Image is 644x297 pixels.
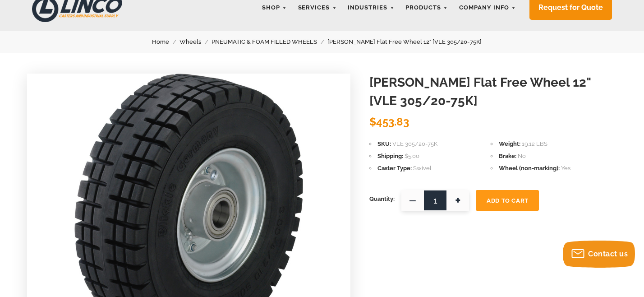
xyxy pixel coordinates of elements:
span: Brake [499,153,516,159]
span: $5.00 [405,153,419,159]
a: Home [152,37,179,47]
span: $453.83 [369,115,409,128]
button: Add To Cart [476,190,539,211]
span: 19.12 LBS [522,140,547,147]
span: Yes [561,165,570,172]
span: Shipping [377,153,403,159]
span: Add To Cart [487,197,529,204]
span: VLE 305/20-75K [392,140,437,147]
span: Swivel [413,165,432,172]
button: Contact us [563,241,635,268]
span: Caster Type [377,165,412,172]
a: PNEUMATIC & FOAM FILLED WHEELS [212,37,327,47]
span: Weight [499,140,520,147]
span: No [518,153,526,159]
a: Wheels [179,37,212,47]
span: Wheel (non-marking) [499,165,560,172]
span: SKU [377,140,391,147]
span: + [446,190,469,211]
span: — [401,190,424,211]
span: Quantity [369,190,395,208]
h1: [PERSON_NAME] Flat Free Wheel 12" [VLE 305/20-75K] [369,74,617,110]
a: [PERSON_NAME] Flat Free Wheel 12" [VLE 305/20-75K] [327,37,492,47]
span: Contact us [588,250,628,258]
